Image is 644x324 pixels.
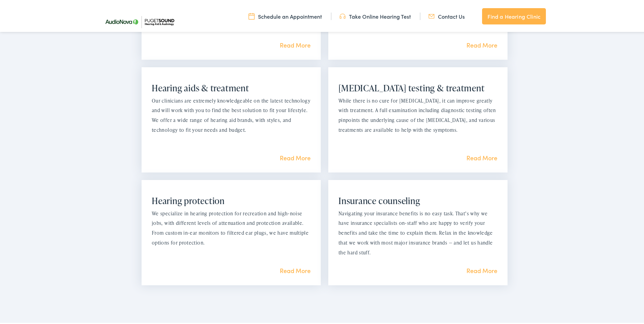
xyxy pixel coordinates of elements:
[338,95,497,134] p: While there is no cure for [MEDICAL_DATA], it can improve greatly with treatment. A full examinat...
[338,82,497,92] h2: [MEDICAL_DATA] testing & treatment
[152,208,311,247] p: We specialize in hearing protection for recreation and high-noise jobs, with different levels of ...
[339,11,411,19] a: Take Online Hearing Test
[482,7,546,23] a: Find a Hearing Clinic
[280,152,311,161] a: Read More
[428,11,435,19] img: utility icon
[152,95,311,134] p: Our clinicians are extremely knowledgeable on the latest technology and will work with you to fin...
[280,39,311,48] a: Read More
[428,11,465,19] a: Contact Us
[466,152,497,161] a: Read More
[338,194,497,205] h2: Insurance counseling
[152,82,311,92] h2: Hearing aids & treatment
[338,208,497,256] p: Navigating your insurance benefits is no easy task. That’s why we have insurance specialists on-s...
[152,194,311,205] h2: Hearing protection
[249,11,322,19] a: Schedule an Appointment
[249,11,255,19] img: utility icon
[280,265,311,273] a: Read More
[339,11,346,19] img: utility icon
[466,39,497,48] a: Read More
[466,265,497,273] a: Read More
